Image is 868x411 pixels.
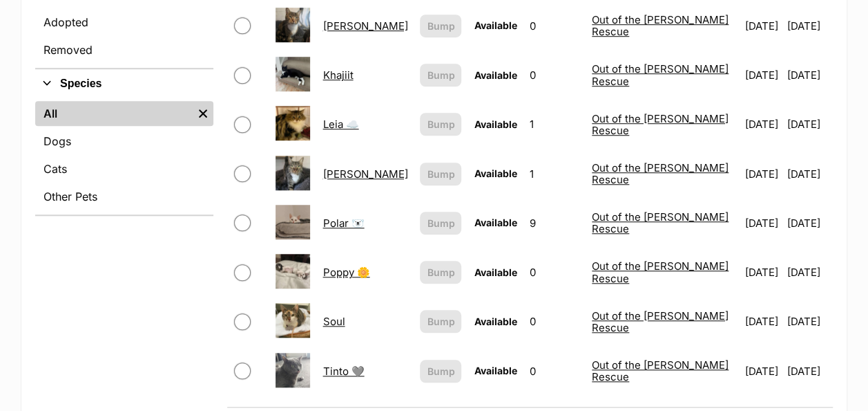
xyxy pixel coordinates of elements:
[420,212,461,235] button: Bump
[35,75,213,93] button: Species
[420,163,461,185] button: Bump
[592,210,729,235] a: Out of the [PERSON_NAME] Rescue
[322,19,407,33] a: [PERSON_NAME]
[193,101,213,126] a: Remove filter
[474,316,517,327] span: Available
[322,118,358,131] a: Leia ☁️
[427,19,454,33] span: Bump
[787,298,831,345] td: [DATE]
[420,261,461,284] button: Bump
[427,117,454,131] span: Bump
[420,310,461,333] button: Bump
[787,51,831,99] td: [DATE]
[427,216,454,230] span: Bump
[592,358,729,383] a: Out of the [PERSON_NAME] Rescue
[474,19,517,31] span: Available
[474,167,517,179] span: Available
[739,150,785,198] td: [DATE]
[420,64,461,86] button: Bump
[787,100,831,148] td: [DATE]
[739,100,785,148] td: [DATE]
[523,150,585,198] td: 1
[474,266,517,278] span: Available
[474,217,517,228] span: Available
[523,100,585,148] td: 1
[35,98,213,214] div: Species
[322,365,364,378] a: Tinto 🩶
[787,150,831,198] td: [DATE]
[739,199,785,247] td: [DATE]
[523,347,585,395] td: 0
[35,101,193,126] a: All
[322,68,353,82] a: Khajiit
[592,13,729,38] a: Out of the [PERSON_NAME] Rescue
[427,314,454,329] span: Bump
[322,266,369,279] a: Poppy 🌼
[739,298,785,345] td: [DATE]
[787,2,831,50] td: [DATE]
[592,112,729,137] a: Out of the [PERSON_NAME] Rescue
[427,167,454,181] span: Bump
[427,68,454,82] span: Bump
[787,347,831,395] td: [DATE]
[474,69,517,81] span: Available
[420,15,461,37] button: Bump
[420,113,461,136] button: Bump
[322,217,364,230] a: Polar 🐻‍❄️
[35,10,213,35] a: Adopted
[523,298,585,345] td: 0
[420,360,461,383] button: Bump
[523,199,585,247] td: 9
[739,51,785,99] td: [DATE]
[322,315,345,328] a: Soul
[787,199,831,247] td: [DATE]
[35,129,213,154] a: Dogs
[592,161,729,186] a: Out of the [PERSON_NAME] Rescue
[427,364,454,378] span: Bump
[787,248,831,296] td: [DATE]
[427,265,454,280] span: Bump
[592,309,729,334] a: Out of the [PERSON_NAME] Rescue
[474,365,517,376] span: Available
[592,62,729,87] a: Out of the [PERSON_NAME] Rescue
[739,248,785,296] td: [DATE]
[739,2,785,50] td: [DATE]
[523,51,585,99] td: 0
[35,37,213,62] a: Removed
[322,167,407,181] a: [PERSON_NAME]
[35,184,213,209] a: Other Pets
[35,156,213,181] a: Cats
[474,118,517,130] span: Available
[739,347,785,395] td: [DATE]
[523,248,585,296] td: 0
[592,259,729,284] a: Out of the [PERSON_NAME] Rescue
[523,2,585,50] td: 0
